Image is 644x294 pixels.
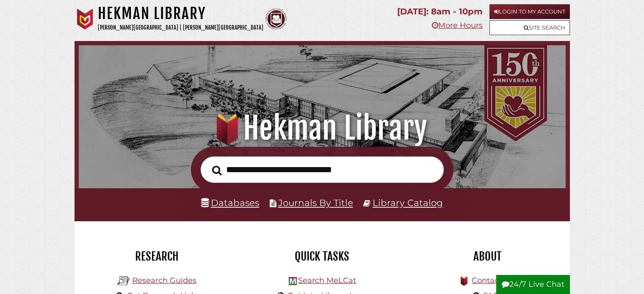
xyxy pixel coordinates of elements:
a: Research Guides [132,276,196,285]
a: Site Search [489,20,570,35]
img: Calvin Theological Seminary [265,8,287,30]
i: Search [212,165,222,175]
a: Databases [201,197,259,208]
img: Calvin University [75,8,96,30]
p: [DATE]: 8am - 10pm [397,4,483,19]
img: Hekman Library Logo [117,275,130,287]
a: Search MeLCat [298,276,356,285]
img: Hekman Library Logo [289,277,297,285]
a: Contact Us [472,276,514,285]
button: Search [208,163,226,178]
h2: Quick Tasks [246,249,398,264]
h2: Research [81,249,233,264]
a: Library Catalog [373,197,443,208]
a: More Hours [432,21,483,30]
h1: Hekman Library [98,4,263,23]
h1: Hekman Library [88,110,556,147]
p: [PERSON_NAME][GEOGRAPHIC_DATA] | [PERSON_NAME][GEOGRAPHIC_DATA] [98,23,263,33]
a: Journals By Title [278,197,353,208]
h2: About [411,249,564,264]
a: Login to My Account [489,4,570,19]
